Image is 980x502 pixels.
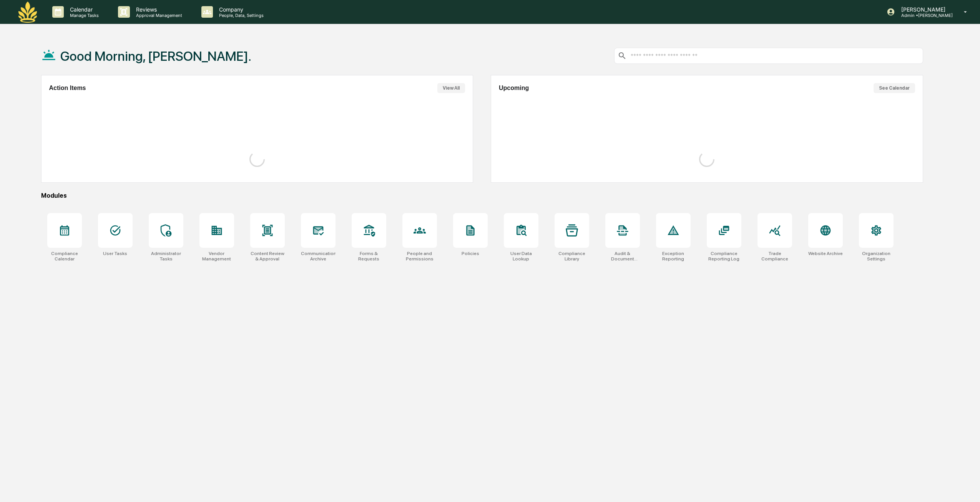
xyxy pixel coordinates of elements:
[757,251,792,262] div: Trade Compliance
[499,85,529,92] h2: Upcoming
[213,13,267,18] p: People, Data, Settings
[808,251,843,256] div: Website Archive
[60,48,251,64] h1: Good Morning, [PERSON_NAME].
[130,13,186,18] p: Approval Management
[103,251,127,256] div: User Tasks
[874,83,915,93] button: See Calendar
[49,85,86,92] h2: Action Items
[213,6,267,13] p: Company
[555,251,589,262] div: Compliance Library
[462,251,479,256] div: Policies
[402,251,437,262] div: People and Permissions
[18,2,37,23] img: logo
[250,251,285,262] div: Content Review & Approval
[130,6,186,13] p: Reviews
[64,6,103,13] p: Calendar
[605,251,640,262] div: Audit & Document Logs
[47,251,82,262] div: Compliance Calendar
[504,251,538,262] div: User Data Lookup
[352,251,386,262] div: Forms & Requests
[199,251,234,262] div: Vendor Management
[707,251,741,262] div: Compliance Reporting Log
[859,251,894,262] div: Organization Settings
[656,251,691,262] div: Exception Reporting
[149,251,183,262] div: Administrator Tasks
[437,83,465,93] button: View All
[41,192,923,199] div: Modules
[895,13,953,18] p: Admin • [PERSON_NAME]
[895,6,953,13] p: [PERSON_NAME]
[301,251,336,262] div: Communications Archive
[64,13,103,18] p: Manage Tasks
